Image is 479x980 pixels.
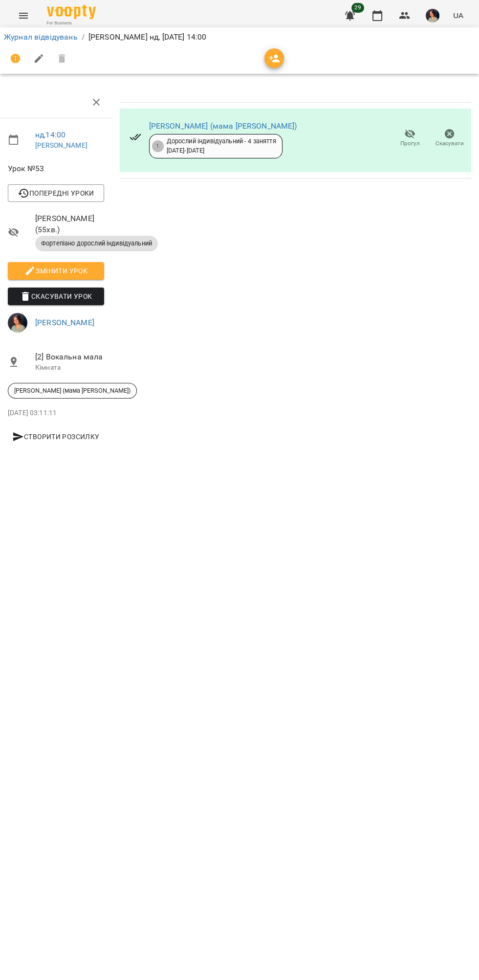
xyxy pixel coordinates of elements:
button: Створити розсилку [8,428,104,445]
button: UA [449,6,467,24]
a: [PERSON_NAME] [35,141,87,149]
span: [2] Вокальна мала [35,351,104,363]
button: Попередні уроки [8,184,104,202]
button: Скасувати Урок [8,288,104,305]
span: Змінити урок [16,265,96,277]
div: 1 [152,140,164,152]
span: Прогул [400,139,420,148]
img: e7cc86ff2ab213a8ed988af7ec1c5bbe.png [8,313,27,333]
img: e7cc86ff2ab213a8ed988af7ec1c5bbe.png [426,9,439,22]
nav: breadcrumb [4,31,475,43]
a: нд , 14:00 [35,130,65,139]
span: Урок №53 [8,163,104,175]
p: Кімната [35,363,104,373]
p: [PERSON_NAME] нд, [DATE] 14:00 [88,31,206,43]
span: 29 [351,3,364,13]
a: [PERSON_NAME] [35,318,94,327]
button: Прогул [390,125,430,152]
button: Змінити урок [8,262,104,280]
button: Скасувати [430,125,469,152]
span: [PERSON_NAME] ( 55 хв. ) [35,213,104,236]
span: UA [453,10,463,21]
img: Voopty Logo [47,5,96,19]
span: Створити розсилку [12,431,100,443]
span: Фортепіано дорослий індивідуальний [35,239,158,248]
a: Журнал відвідувань [4,32,78,42]
p: [DATE] 03:11:11 [8,408,104,418]
span: For Business [47,20,96,26]
span: Скасувати Урок [16,290,96,302]
span: Скасувати [435,139,464,148]
li: / [82,31,85,43]
button: Menu [12,4,35,27]
span: Попередні уроки [16,187,96,199]
span: [PERSON_NAME] (мама [PERSON_NAME]) [8,386,136,395]
div: Дорослий індивідуальний - 4 заняття [DATE] - [DATE] [167,137,276,155]
a: [PERSON_NAME] (мама [PERSON_NAME]) [149,121,297,131]
div: [PERSON_NAME] (мама [PERSON_NAME]) [8,383,137,399]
